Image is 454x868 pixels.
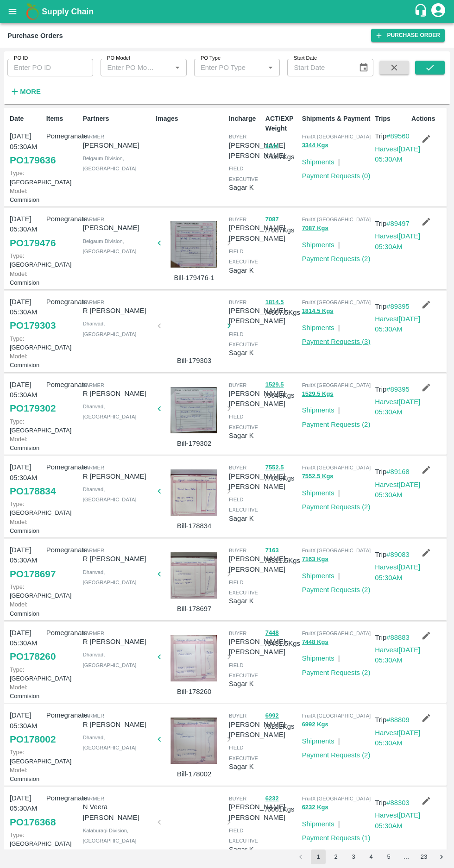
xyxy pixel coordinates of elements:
span: field executive [229,662,258,678]
a: PO178260 [10,648,56,665]
span: buyer [229,796,246,801]
a: Harvest[DATE] 05:30AM [375,812,420,829]
div: | [334,401,340,415]
a: Shipments [302,655,334,662]
button: Go to page 5 [381,849,396,864]
button: 3344 [265,141,279,152]
a: Shipments [302,489,334,497]
p: / 7087 Kgs [265,141,298,162]
p: R [PERSON_NAME] [83,554,152,564]
span: FruitX [GEOGRAPHIC_DATA] [302,382,371,388]
a: Shipments [302,324,334,331]
p: Images [156,114,225,124]
span: Model: [10,187,27,194]
p: / 6311.5 Kgs [265,545,298,566]
p: [GEOGRAPHIC_DATA] [10,831,43,848]
p: [PERSON_NAME] [PERSON_NAME] [229,306,285,326]
p: / 6232 Kgs [265,710,298,731]
p: Sagar K [229,762,262,772]
span: Kalaburagi Division , [GEOGRAPHIC_DATA] [83,828,137,843]
div: | [334,815,340,829]
span: Belgaum Division , [GEOGRAPHIC_DATA] [83,156,137,171]
button: 3344 Kgs [302,140,328,151]
img: logo [23,2,42,21]
div: | [334,319,340,333]
a: #89395 [386,386,410,393]
p: [DATE] 05:30AM [10,297,43,318]
a: #89497 [386,220,410,227]
div: … [399,853,414,862]
input: Enter PO Model [103,62,156,74]
p: [PERSON_NAME] [PERSON_NAME] [229,719,285,740]
p: Bill-179303 [163,356,225,366]
div: customer-support [414,3,430,20]
p: [DATE] 05:30AM [10,545,43,566]
p: Commision [10,848,43,866]
p: [GEOGRAPHIC_DATA] [10,748,43,765]
p: Sagar K [229,844,262,855]
div: | [334,153,340,167]
p: / 7030 Kgs [265,462,298,483]
label: PO Type [201,55,221,62]
div: | [334,484,340,498]
a: PO179476 [10,235,56,251]
button: Go to page 2 [328,849,343,864]
span: Farmer [83,300,104,305]
p: Incharge [229,114,262,124]
span: Type: [10,831,24,838]
span: buyer [229,465,246,470]
p: R [PERSON_NAME] [83,637,152,647]
span: Farmer [83,713,104,718]
button: Go to page 4 [364,849,378,864]
label: PO Model [107,55,130,62]
span: Model: [10,270,27,277]
p: Sagar K [229,513,262,524]
p: [PERSON_NAME] [PERSON_NAME] [229,388,285,409]
a: Payment Requests (2) [302,255,371,262]
p: / 4607.5 Kgs [265,297,298,318]
span: Model: [10,601,27,608]
button: page 1 [311,849,326,864]
span: Type: [10,335,24,342]
button: 6992 Kgs [302,719,328,730]
div: | [334,567,340,581]
span: field executive [229,497,258,512]
p: [GEOGRAPHIC_DATA] [10,251,43,269]
span: Dharwad , [GEOGRAPHIC_DATA] [83,652,137,668]
button: Open [265,62,277,74]
a: PO178697 [10,566,56,582]
p: Commision [10,766,43,783]
span: Farmer [83,631,104,636]
p: Pomegranate [46,297,79,307]
div: | [334,649,340,663]
a: PO179302 [10,400,56,417]
span: Farmer [83,465,104,470]
a: #89083 [386,551,410,558]
span: Type: [10,749,24,756]
span: field executive [229,414,258,430]
p: Trip [375,467,420,477]
span: FruitX [GEOGRAPHIC_DATA] [302,713,371,718]
p: [DATE] 05:30AM [10,214,43,235]
p: [PERSON_NAME] [PERSON_NAME] [229,802,285,823]
p: Pomegranate [46,628,79,638]
p: Commision [10,435,43,452]
span: Farmer [83,217,104,222]
p: [DATE] 05:30AM [10,380,43,400]
label: PO ID [14,55,28,62]
span: field executive [229,166,258,181]
a: Shipments [302,406,334,414]
p: [PERSON_NAME] [PERSON_NAME] [229,140,285,161]
a: Payment Requests (2) [302,503,371,511]
span: buyer [229,713,246,718]
button: Open [171,62,183,74]
div: | [334,732,340,746]
a: #89168 [386,468,410,475]
a: Harvest[DATE] 05:30AM [375,563,420,581]
a: Payment Requests (0) [302,172,371,180]
button: 7448 Kgs [302,637,328,648]
span: field executive [229,828,258,843]
button: 1529.5 [265,380,284,390]
button: 1529.5 Kgs [302,389,334,400]
a: #88883 [386,634,410,641]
